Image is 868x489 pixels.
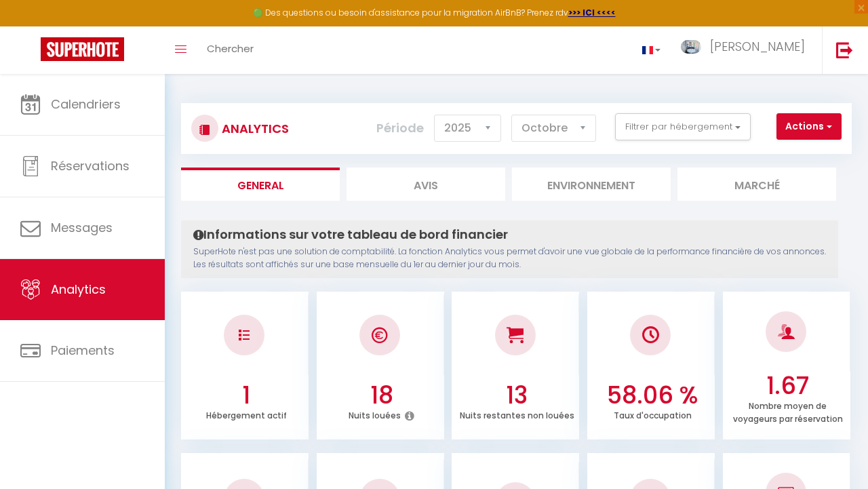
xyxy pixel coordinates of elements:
[187,381,305,410] h3: 1
[193,227,826,242] h4: Informations sur votre tableau de bord financier
[776,113,842,140] button: Actions
[51,96,121,113] span: Calendriers
[41,37,124,61] img: Super Booking
[376,113,424,143] label: Période
[193,246,826,271] p: SuperHote n'est pas une solution de comptabilité. La fonction Analytics vous permet d'avoir une v...
[677,168,836,201] li: Marché
[568,7,616,18] a: >>> ICI <<<<
[733,397,843,425] p: Nombre moyen de voyageurs par réservation
[206,407,287,421] p: Hébergement actif
[323,381,441,410] h3: 18
[239,330,250,340] img: NO IMAGE
[615,113,751,140] button: Filtrer par hébergement
[218,113,289,144] h3: Analytics
[614,407,692,421] p: Taux d'occupation
[181,168,340,201] li: General
[681,40,701,54] img: ...
[458,381,576,410] h3: 13
[512,168,671,201] li: Environnement
[349,407,401,421] p: Nuits louées
[197,26,264,74] a: Chercher
[51,342,115,359] span: Paiements
[593,381,711,410] h3: 58.06 %
[207,41,254,56] span: Chercher
[51,157,130,174] span: Réservations
[51,281,106,298] span: Analytics
[729,372,847,400] h3: 1.67
[460,407,574,421] p: Nuits restantes non louées
[347,168,505,201] li: Avis
[710,38,805,55] span: [PERSON_NAME]
[51,219,113,236] span: Messages
[671,26,822,74] a: ... [PERSON_NAME]
[836,41,853,58] img: logout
